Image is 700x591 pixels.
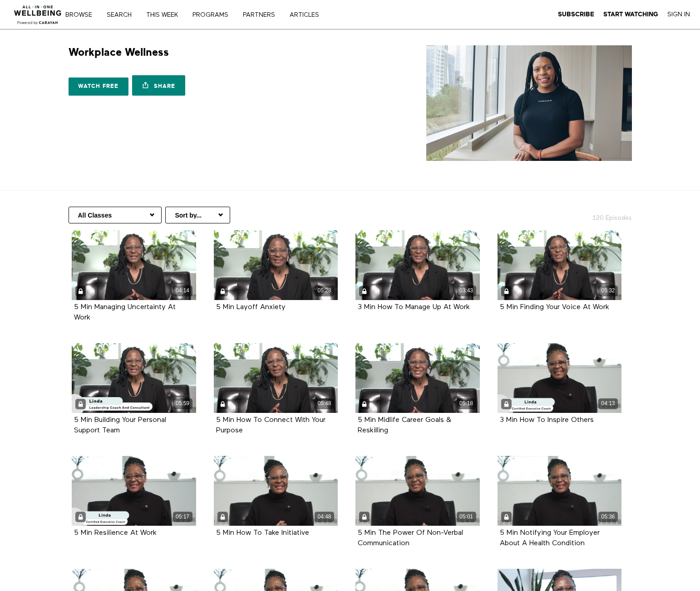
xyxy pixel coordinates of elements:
h2: 120 Episodes [535,207,637,223]
a: 5 Min Building Your Personal Support Team [74,417,166,434]
a: Search [104,12,141,18]
a: 5 Min The Power Of Non-Verbal Communication [358,529,463,547]
div: 05:18 [457,398,476,409]
a: 5 Min Layoff Anxiety [216,304,286,310]
h1: Workplace Wellness [69,45,169,59]
div: 05:32 [598,286,618,296]
a: 5 Min Managing Uncertainty At Work [74,304,176,321]
a: 5 Min Midlife Career Goals & Reskilling 05:18 [355,343,480,413]
a: Subscribe [558,10,594,19]
strong: 5 Min Midlife Career Goals & Reskilling [358,417,451,434]
strong: Start Watching [603,11,658,18]
strong: 5 Min Notifying Your Employer About A Health Condition [500,529,600,547]
img: Workplace Wellness [426,45,632,161]
div: 05:01 [457,512,476,522]
a: 5 Min How To Connect With Your Purpose 05:48 [214,343,338,413]
a: 5 Min Notifying Your Employer About A Health Condition [500,529,600,547]
a: ARTICLES [286,12,329,18]
a: 3 Min How To Manage Up At Work [358,304,470,310]
a: 5 Min Finding Your Voice At Work [500,304,609,310]
a: 5 Min Resilience At Work [74,529,157,536]
div: 04:48 [315,512,334,522]
a: 5 Min How To Take Initiative [216,529,309,536]
strong: Subscribe [558,11,594,18]
a: 5 Min How To Take Initiative 04:48 [214,456,338,526]
div: 04:14 [173,286,192,296]
a: 5 Min Notifying Your Employer About A Health Condition 05:36 [498,456,622,526]
nav: Primary [72,10,338,19]
a: Sign In [667,10,690,19]
div: 05:36 [598,512,618,522]
a: 5 Min Layoff Anxiety 05:28 [214,230,338,300]
a: Start Watching [603,10,658,19]
a: PROGRAMS [189,12,238,18]
strong: 5 Min The Power Of Non-Verbal Communication [358,529,463,547]
div: 05:59 [173,398,192,409]
strong: 5 Min Managing Uncertainty At Work [74,304,176,321]
div: 05:28 [315,286,334,296]
a: Browse [62,12,102,18]
a: 5 Min Finding Your Voice At Work 05:32 [498,230,622,300]
strong: 5 Min Building Your Personal Support Team [74,417,166,434]
a: 3 Min How To Manage Up At Work 03:43 [355,230,480,300]
a: Watch free [69,78,128,96]
a: 5 Min The Power Of Non-Verbal Communication 05:01 [355,456,480,526]
a: 5 Min Resilience At Work 05:17 [72,456,196,526]
a: 5 Min Building Your Personal Support Team 05:59 [72,343,196,413]
div: 05:48 [315,398,334,409]
a: 5 Min Managing Uncertainty At Work 04:14 [72,230,196,300]
a: 5 Min How To Connect With Your Purpose [216,417,325,434]
a: Share [132,75,185,96]
strong: 5 Min How To Connect With Your Purpose [216,417,325,434]
a: 5 Min Midlife Career Goals & Reskilling [358,417,451,434]
div: 03:43 [457,286,476,296]
a: PARTNERS [240,12,285,18]
a: THIS WEEK [143,12,187,18]
div: 05:17 [173,512,192,522]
